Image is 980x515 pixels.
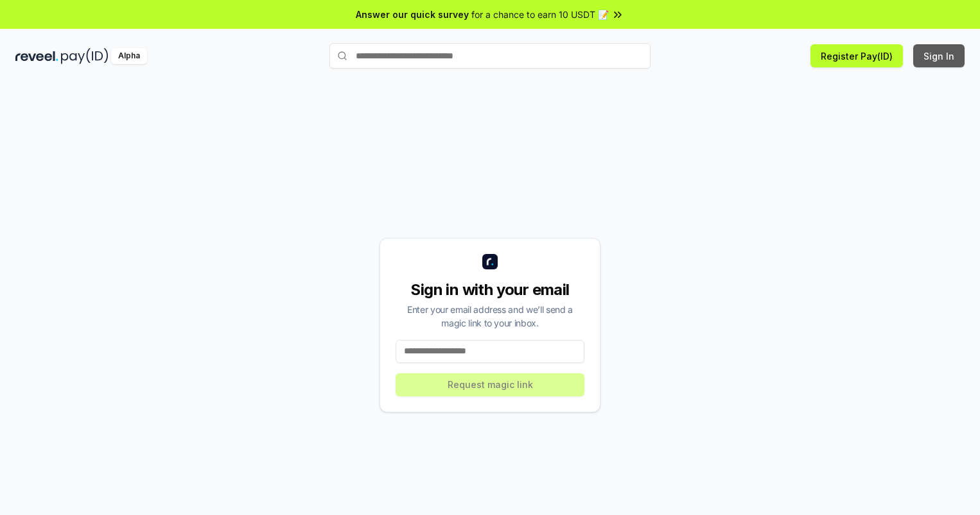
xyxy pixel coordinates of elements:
[810,44,903,67] button: Register Pay(ID)
[913,44,965,67] button: Sign In
[111,48,147,64] div: Alpha
[396,280,584,300] div: Sign in with your email
[15,48,58,64] img: reveel_dark
[61,48,109,64] img: pay_id
[482,254,498,269] img: logo_small
[396,303,584,330] div: Enter your email address and we’ll send a magic link to your inbox.
[471,8,609,21] span: for a chance to earn 10 USDT 📝
[356,8,469,21] span: Answer our quick survey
